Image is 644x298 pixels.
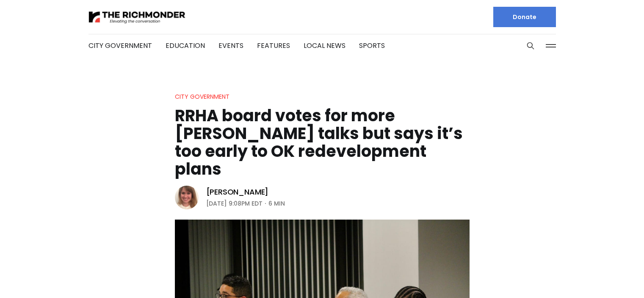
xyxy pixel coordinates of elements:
a: Education [166,41,205,50]
a: Events [218,41,243,50]
a: Features [257,41,290,50]
h1: RRHA board votes for more [PERSON_NAME] talks but says it’s too early to OK redevelopment plans [175,107,470,178]
a: Donate [493,7,556,27]
a: City Government [175,92,229,101]
a: Sports [359,41,385,50]
a: City Government [88,41,152,50]
img: Sarah Vogelsong [175,186,199,209]
img: The Richmonder [88,10,186,25]
time: [DATE] 9:08PM EDT [206,198,263,209]
span: 6 min [268,198,285,209]
a: [PERSON_NAME] [206,187,269,197]
a: Local News [304,41,345,50]
button: Search this site [524,39,537,52]
iframe: portal-trigger [572,256,644,298]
